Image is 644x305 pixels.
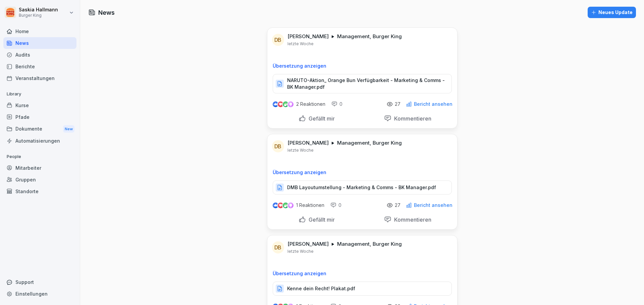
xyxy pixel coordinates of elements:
[414,203,452,208] p: Bericht ansehen
[19,13,58,18] p: Burger King
[287,184,436,191] p: DMB Layoutumstellung - Marketing & Comms - BK Manager.pdf
[278,102,283,107] img: love
[273,203,278,208] img: like
[306,216,335,223] p: Gefällt mir
[3,89,76,99] p: Library
[3,123,76,135] div: Dokumente
[3,276,76,288] div: Support
[296,101,325,107] p: 2 Reaktionen
[272,241,284,253] div: DB
[272,34,284,46] div: DB
[306,115,335,122] p: Gefällt mir
[278,203,283,208] img: love
[337,140,402,146] p: Management, Burger King
[272,140,284,152] div: DB
[3,162,76,174] a: Mitarbeiter
[288,101,293,107] img: inspiring
[288,202,293,208] img: inspiring
[287,140,329,146] p: [PERSON_NAME]
[3,72,76,84] a: Veranstaltungen
[273,170,452,175] p: Übersetzung anzeigen
[283,203,288,208] img: celebrate
[273,287,452,294] a: Kenne dein Recht! Plakat.pdf
[337,33,402,40] p: Management, Burger King
[391,216,431,223] p: Kommentieren
[273,63,452,69] p: Übersetzung anzeigen
[414,101,452,107] p: Bericht ansehen
[273,186,452,193] a: DMB Layoutumstellung - Marketing & Comms - BK Manager.pdf
[588,7,636,18] button: Neues Update
[273,101,278,107] img: like
[296,203,324,208] p: 1 Reaktionen
[287,249,314,254] p: letzte Woche
[287,148,314,153] p: letzte Woche
[331,101,342,107] div: 0
[591,9,633,16] div: Neues Update
[337,241,402,247] p: Management, Burger King
[391,115,431,122] p: Kommentieren
[3,61,76,72] a: Berichte
[395,203,400,208] p: 27
[3,151,76,162] p: People
[98,8,115,17] h1: News
[273,82,452,89] a: NARUTO-Aktion_ Orange Bun Verfügbarkeit - Marketing & Comms - BK Manager.pdf
[273,271,452,276] p: Übersetzung anzeigen
[3,123,76,135] a: DokumenteNew
[63,125,74,133] div: New
[3,174,76,185] a: Gruppen
[3,135,76,147] a: Automatisierungen
[330,202,341,209] div: 0
[287,33,329,40] p: [PERSON_NAME]
[287,241,329,247] p: [PERSON_NAME]
[287,285,355,292] p: Kenne dein Recht! Plakat.pdf
[19,7,58,13] p: Saskia Hallmann
[287,77,445,90] p: NARUTO-Aktion_ Orange Bun Verfügbarkeit - Marketing & Comms - BK Manager.pdf
[283,101,288,107] img: celebrate
[3,111,76,123] a: Pfade
[395,101,400,107] p: 27
[3,37,76,49] a: News
[3,185,76,197] a: Standorte
[3,288,76,300] a: Einstellungen
[287,41,314,47] p: letzte Woche
[3,99,76,111] a: Kurse
[3,25,76,37] a: Home
[3,49,76,61] a: Audits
